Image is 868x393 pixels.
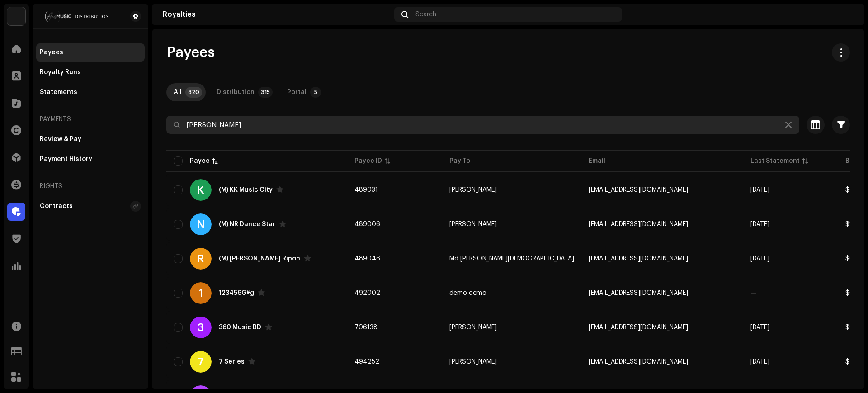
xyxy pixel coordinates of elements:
div: 123456G#g [219,290,254,296]
input: Search [166,116,799,134]
re-m-nav-item: Statements [36,83,145,101]
div: Payee ID [354,156,382,166]
span: mirrordopnasirhossainnayan@gmail.com [589,221,688,227]
div: Royalty Runs [40,69,81,76]
p-badge: 315 [258,87,273,98]
span: Search [415,11,436,18]
span: $0.00 [845,290,863,296]
div: Last Statement [750,156,800,166]
div: 1 [190,282,212,304]
re-m-nav-item: Review & Pay [36,130,145,148]
img: bb356b9b-6e90-403f-adc8-c282c7c2e227 [7,7,25,25]
span: 706138 [354,324,377,331]
re-m-nav-item: Contracts [36,197,145,215]
span: Khorshed Alom [449,187,497,193]
div: N [190,213,212,235]
div: Contracts [40,203,73,210]
span: Jewel Mahmud [449,359,497,365]
div: (M) NR Dance Star [219,221,275,227]
span: $0.49 [845,324,863,331]
span: demo@gmail.com [589,290,688,296]
re-a-nav-header: Rights [36,175,145,197]
div: All [174,83,182,101]
div: 7 Series [219,359,245,365]
img: d2dfa519-7ee0-40c3-937f-a0ec5b610b05 [839,7,854,22]
span: Oct 2025 [750,359,769,365]
div: Payee [190,156,210,166]
span: harichh360@gmail.com [589,324,688,331]
span: Md Rakibul Islam [449,256,574,262]
div: Payees [40,49,63,56]
span: $2.24 [845,359,863,365]
img: 68a4b677-ce15-481d-9fcd-ad75b8f38328 [40,11,116,22]
div: Distribution [217,83,255,101]
span: Payees [166,43,215,62]
span: Oct 2025 [750,324,769,331]
span: Jul 2025 [750,187,769,193]
div: (M) Rakib Hosen Ripon [219,256,300,262]
div: 3 [190,317,212,338]
span: musicvideork@gmail.com [589,187,688,193]
span: $1.03 [845,221,861,227]
span: 492002 [354,290,380,296]
div: 360 Music BD [219,324,261,331]
span: demo demo [449,290,486,296]
span: May 2025 [750,221,769,227]
span: Aug 2024 [750,256,769,262]
re-a-nav-header: Payments [36,109,145,130]
div: R [190,248,212,270]
re-m-nav-item: Royalty Runs [36,63,145,81]
div: Statements [40,89,77,96]
re-m-nav-item: Payees [36,43,145,62]
span: $0.00 [845,256,863,262]
span: mirrorrupastudio2020@gmail.com [589,256,688,262]
p-badge: 5 [310,87,321,98]
span: 494252 [354,359,379,365]
span: Nasir Nayan [449,221,497,227]
span: $0.48 [845,187,863,193]
span: Harichh Mohammad [449,324,497,331]
span: — [750,290,756,296]
p-badge: 320 [185,87,202,98]
span: 489031 [354,187,378,193]
div: Portal [287,83,307,101]
re-m-nav-item: Payment History [36,150,145,168]
div: Payment History [40,156,92,163]
div: K [190,179,212,201]
div: Review & Pay [40,136,81,143]
div: 7 [190,351,212,373]
span: 489006 [354,221,380,227]
span: jewelmahmud777@gmail.com [589,359,688,365]
span: 489046 [354,256,380,262]
div: Royalties [163,11,391,18]
div: (M) KK Music City [219,187,273,193]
